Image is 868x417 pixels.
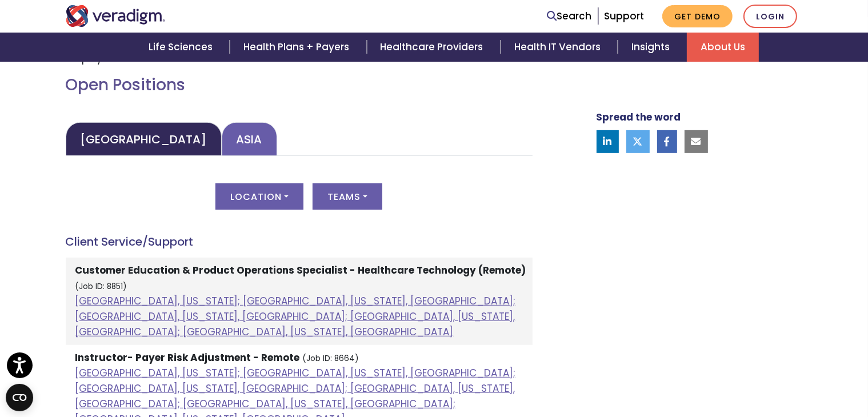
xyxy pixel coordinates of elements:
[66,235,533,248] h4: Client Service/Support
[618,33,687,62] a: Insights
[66,5,166,27] img: Veradigm logo
[135,33,230,62] a: Life Sciences
[597,110,681,123] strong: Spread the word
[743,5,797,28] a: Login
[687,33,759,62] a: About Us
[662,5,733,27] a: Get Demo
[75,263,526,277] strong: Customer Education & Product Operations Specialist - Healthcare Technology (Remote)
[303,353,359,364] small: (Job ID: 8664)
[222,122,277,156] a: Asia
[604,9,644,23] a: Support
[75,281,127,292] small: (Job ID: 8851)
[6,384,33,411] button: Open CMP widget
[66,75,533,95] h2: Open Positions
[547,9,592,24] a: Search
[75,351,300,364] strong: Instructor- Payer Risk Adjustment - Remote
[313,183,382,210] button: Teams
[215,183,303,210] button: Location
[367,33,501,62] a: Healthcare Providers
[501,33,618,62] a: Health IT Vendors
[66,122,222,156] a: [GEOGRAPHIC_DATA]
[230,33,366,62] a: Health Plans + Payers
[75,294,516,339] a: [GEOGRAPHIC_DATA], [US_STATE]; [GEOGRAPHIC_DATA], [US_STATE], [GEOGRAPHIC_DATA]; [GEOGRAPHIC_DATA...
